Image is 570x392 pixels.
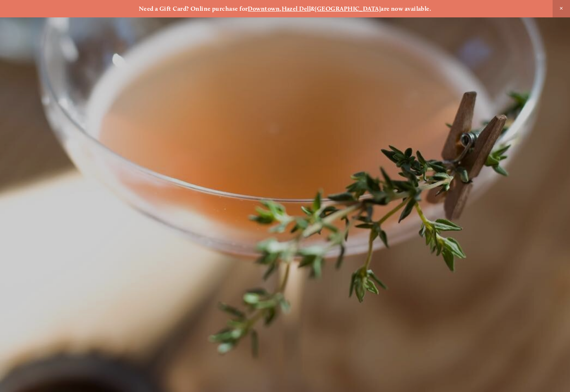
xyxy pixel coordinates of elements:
strong: Need a Gift Card? Online purchase for [139,5,248,12]
a: Downtown [248,5,280,12]
strong: , [280,5,281,12]
a: Hazel Dell [282,5,311,12]
strong: are now available. [381,5,431,12]
a: [GEOGRAPHIC_DATA] [315,5,381,12]
strong: & [311,5,315,12]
